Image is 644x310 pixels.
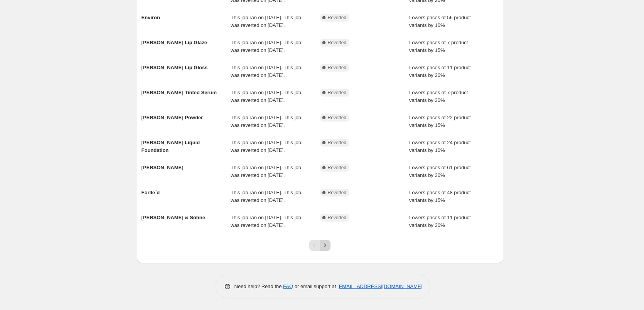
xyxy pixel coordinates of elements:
[231,165,301,178] span: This job ran on [DATE]. This job was reverted on [DATE].
[231,90,301,103] span: This job ran on [DATE]. This job was reverted on [DATE].
[409,165,471,178] span: Lowers prices of 61 product variants by 30%
[142,115,203,120] span: [PERSON_NAME] Powder
[142,90,217,95] span: [PERSON_NAME] Tinted Serum
[328,15,347,21] span: Reverted
[409,90,468,103] span: Lowers prices of 7 product variants by 30%
[231,190,301,203] span: This job ran on [DATE]. This job was reverted on [DATE].
[328,140,347,146] span: Reverted
[231,15,301,28] span: This job ran on [DATE]. This job was reverted on [DATE].
[231,215,301,228] span: This job ran on [DATE]. This job was reverted on [DATE].
[409,40,468,53] span: Lowers prices of 7 product variants by 15%
[328,40,347,46] span: Reverted
[231,40,301,53] span: This job ran on [DATE]. This job was reverted on [DATE].
[142,140,200,153] span: [PERSON_NAME] Liquid Foundation
[409,15,471,28] span: Lowers prices of 56 product variants by 10%
[328,190,347,196] span: Reverted
[409,65,471,78] span: Lowers prices of 11 product variants by 20%
[231,65,301,78] span: This job ran on [DATE]. This job was reverted on [DATE].
[142,215,205,220] span: [PERSON_NAME] & Söhne
[142,40,207,45] span: [PERSON_NAME] Lip Glaze
[231,115,301,128] span: This job ran on [DATE]. This job was reverted on [DATE].
[328,165,347,171] span: Reverted
[142,65,208,70] span: [PERSON_NAME] Lip Gloss
[409,140,471,153] span: Lowers prices of 24 product variants by 10%
[142,165,184,170] span: [PERSON_NAME]
[320,240,330,251] button: Next
[234,283,283,289] span: Need help? Read the
[409,190,471,203] span: Lowers prices of 48 product variants by 15%
[283,283,293,289] a: FAQ
[328,90,347,96] span: Reverted
[293,283,337,289] span: or email support at
[142,190,160,195] span: Forlle´d
[328,115,347,121] span: Reverted
[231,140,301,153] span: This job ran on [DATE]. This job was reverted on [DATE].
[142,15,160,20] span: Environ
[337,283,422,289] a: [EMAIL_ADDRESS][DOMAIN_NAME]
[409,215,471,228] span: Lowers prices of 11 product variants by 30%
[328,215,347,221] span: Reverted
[309,240,330,251] nav: Pagination
[409,115,471,128] span: Lowers prices of 22 product variants by 15%
[328,65,347,71] span: Reverted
